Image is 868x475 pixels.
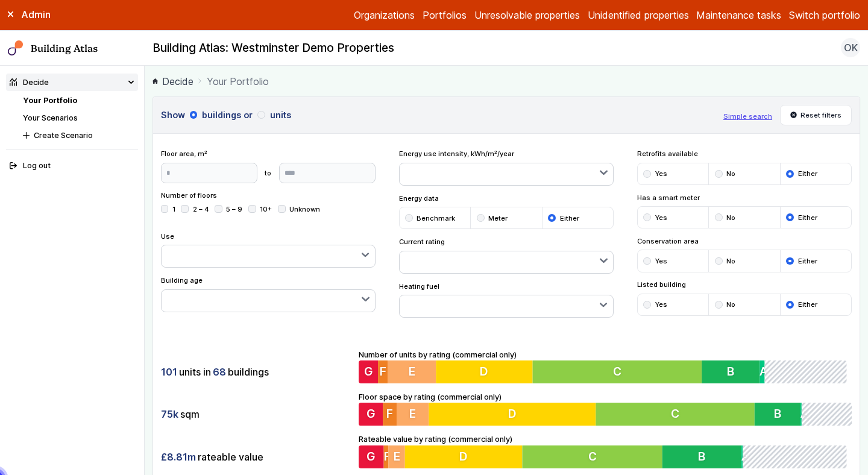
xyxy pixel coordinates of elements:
[437,360,535,383] button: D
[153,74,193,89] a: Decide
[387,407,394,421] span: F
[745,449,753,464] span: A
[423,8,467,22] a: Portfolios
[665,445,745,468] button: B
[637,236,852,246] span: Conservation area
[383,403,397,426] button: F
[161,190,376,223] div: Number of floors
[367,449,376,464] span: G
[384,449,391,464] span: F
[616,364,624,379] span: C
[789,8,860,22] button: Switch portfolio
[780,105,852,125] button: Reset filters
[723,112,772,121] button: Simple search
[399,282,614,318] div: Heating fuel
[637,280,852,289] span: Listed building
[379,360,388,383] button: F
[406,445,524,468] button: D
[359,391,852,426] div: Floor space by rating (commercial only)
[696,8,781,22] a: Maintenance tasks
[207,74,269,89] span: Your Portfolio
[409,364,416,379] span: E
[705,360,764,383] button: B
[745,445,746,468] button: A
[702,449,709,464] span: B
[10,77,49,88] div: Decide
[755,403,800,426] button: B
[359,360,378,383] button: G
[637,149,852,159] span: Retrofits available
[388,360,437,383] button: E
[482,364,490,379] span: D
[6,74,139,91] summary: Decide
[161,403,351,426] div: sqm
[591,449,599,464] span: C
[161,407,178,421] span: 75k
[588,8,689,22] a: Unidentified properties
[731,364,738,379] span: B
[535,360,705,383] button: C
[844,40,858,55] span: OK
[161,109,716,122] h3: Show
[384,445,389,468] button: F
[764,360,769,383] button: A
[364,364,373,379] span: G
[161,149,376,183] div: Floor area, m²
[394,449,401,464] span: E
[841,38,860,57] button: OK
[161,445,351,468] div: rateable value
[399,149,614,186] div: Energy use intensity, kWh/m²/year
[461,449,469,464] span: D
[524,445,666,468] button: C
[161,275,376,312] div: Building age
[359,433,852,468] div: Rateable value by rating (commercial only)
[410,407,417,421] span: E
[366,407,376,421] span: G
[359,445,384,468] button: G
[213,365,226,379] span: 68
[774,407,781,421] span: B
[800,403,802,426] button: A
[359,349,852,384] div: Number of units by rating (commercial only)
[764,364,772,379] span: A
[8,40,24,56] img: main-0bbd2752.svg
[161,231,376,268] div: Use
[23,113,78,122] a: Your Scenarios
[671,407,679,421] span: C
[397,403,429,426] button: E
[161,365,177,379] span: 101
[161,450,196,464] span: £8.81m
[354,8,415,22] a: Organizations
[359,403,383,426] button: G
[153,40,394,56] h2: Building Atlas: Westminster Demo Properties
[6,157,139,175] button: Log out
[596,403,755,426] button: C
[23,96,77,105] a: Your Portfolio
[161,163,376,183] form: to
[380,364,386,379] span: F
[474,8,580,22] a: Unresolvable properties
[429,403,596,426] button: D
[399,237,614,274] div: Current rating
[399,193,614,230] div: Energy data
[637,193,852,203] span: Has a smart meter
[19,127,138,144] button: Create Scenario
[800,407,808,421] span: A
[508,407,517,421] span: D
[161,360,351,383] div: units in buildings
[389,445,406,468] button: E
